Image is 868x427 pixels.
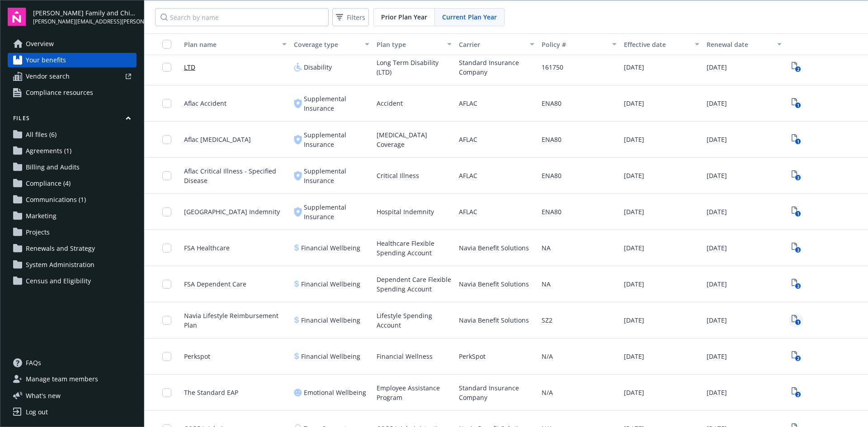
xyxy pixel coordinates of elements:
[8,53,137,67] a: Your benefits
[8,8,26,26] img: navigator-logo.svg
[707,352,727,361] span: [DATE]
[377,58,452,77] span: Long Term Disability (LTD)
[707,62,727,72] span: [DATE]
[459,383,534,402] span: Standard Insurance Company
[377,130,452,149] span: [MEDICAL_DATA] Coverage
[8,144,137,158] a: Agreements (1)
[294,40,359,49] div: Coverage type
[8,160,137,174] a: Billing and Audits
[789,277,803,291] a: View Plan Documents
[8,127,137,142] a: All files (6)
[8,114,137,126] button: Files
[797,139,799,145] text: 1
[26,144,71,158] span: Agreements (1)
[797,283,799,289] text: 3
[377,171,419,180] span: Critical Illness
[26,405,48,419] div: Log out
[8,176,137,191] a: Compliance (4)
[8,372,137,386] a: Manage team members
[624,207,644,216] span: [DATE]
[26,85,93,100] span: Compliance resources
[707,207,727,216] span: [DATE]
[542,315,552,325] span: SZ2
[542,279,551,289] span: NA
[26,274,91,288] span: Census and Eligibility
[26,356,41,370] span: FAQs
[459,135,477,144] span: AFLAC
[542,243,551,253] span: NA
[334,11,367,24] span: Filters
[624,279,644,289] span: [DATE]
[26,160,80,174] span: Billing and Audits
[162,171,171,180] input: Toggle Row Selected
[8,69,137,84] a: Vendor search
[26,372,98,386] span: Manage team members
[33,8,137,18] span: [PERSON_NAME] Family and Children's Services
[8,192,137,207] a: Communications (1)
[789,241,803,255] a: View Plan Documents
[184,40,277,49] div: Plan name
[459,279,529,289] span: Navia Benefit Solutions
[542,99,561,108] span: ENA80
[442,12,497,22] span: Current Plan Year
[184,352,210,361] span: Perkspot
[542,207,561,216] span: ENA80
[707,279,727,289] span: [DATE]
[184,311,287,330] span: Navia Lifestyle Reimbursement Plan
[304,166,369,185] span: Supplemental Insurance
[162,244,171,253] input: Toggle Row Selected
[542,352,553,361] span: N/A
[707,315,727,325] span: [DATE]
[8,209,137,223] a: Marketing
[624,388,644,397] span: [DATE]
[304,62,332,72] span: Disability
[624,135,644,144] span: [DATE]
[624,243,644,253] span: [DATE]
[162,63,171,72] input: Toggle Row Selected
[301,315,360,325] span: Financial Wellbeing
[789,313,803,328] span: View Plan Documents
[184,388,238,397] span: The Standard EAP
[8,225,137,239] a: Projects
[707,99,727,108] span: [DATE]
[789,385,803,400] a: View Plan Documents
[459,99,477,108] span: AFLAC
[459,352,486,361] span: PerkSpot
[797,66,799,72] text: 2
[624,171,644,180] span: [DATE]
[162,40,171,49] input: Select all
[304,94,369,113] span: Supplemental Insurance
[377,275,452,294] span: Dependent Care Flexible Spending Account
[459,207,477,216] span: AFLAC
[703,33,786,55] button: Renewal date
[26,192,86,207] span: Communications (1)
[162,316,171,325] input: Toggle Row Selected
[301,243,360,253] span: Financial Wellbeing
[542,171,561,180] span: ENA80
[26,53,66,67] span: Your benefits
[184,243,230,253] span: FSA Healthcare
[707,171,727,180] span: [DATE]
[301,352,360,361] span: Financial Wellbeing
[301,279,360,289] span: Financial Wellbeing
[789,96,803,111] a: View Plan Documents
[789,205,803,219] span: View Plan Documents
[26,176,71,191] span: Compliance (4)
[26,37,54,51] span: Overview
[624,99,644,108] span: [DATE]
[377,207,434,216] span: Hospital Indemnity
[290,33,373,55] button: Coverage type
[797,175,799,181] text: 3
[455,33,538,55] button: Carrier
[332,8,369,26] button: Filters
[184,166,287,185] span: Aflac Critical Illness - Specified Disease
[542,135,561,144] span: ENA80
[620,33,703,55] button: Effective date
[8,391,75,400] button: What's new
[184,62,195,72] a: LTD
[8,356,137,370] a: FAQs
